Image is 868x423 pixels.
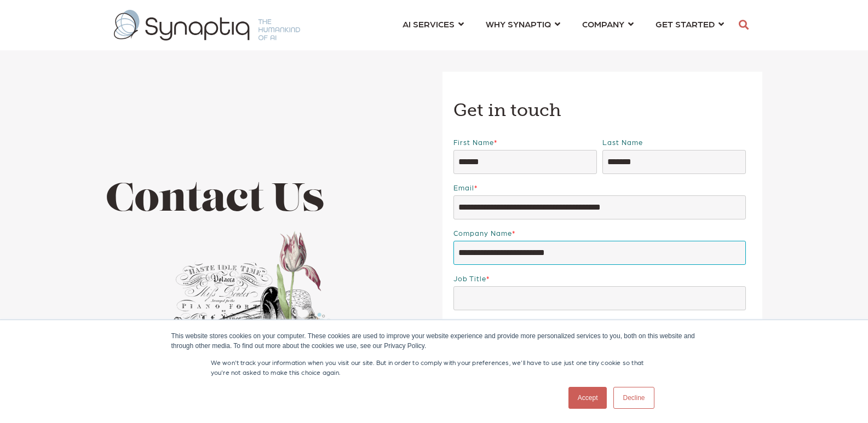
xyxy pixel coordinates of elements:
span: Job Title [453,274,486,282]
span: WHY SYNAPTIQ [486,16,551,31]
span: Last name [602,138,643,146]
div: This website stores cookies on your computer. These cookies are used to improve your website expe... [171,331,697,351]
nav: menu [392,5,735,45]
a: COMPANY [582,14,634,34]
span: Company name [453,229,512,237]
span: GET STARTED [656,16,715,31]
h3: Get in touch [453,99,752,122]
img: Collage of phonograph, flowers, and elephant and a hand [106,228,333,396]
a: Decline [613,387,654,409]
a: Accept [568,387,607,409]
span: First name [453,138,494,146]
a: AI SERVICES [403,14,464,34]
a: GET STARTED [656,14,724,34]
a: WHY SYNAPTIQ [486,14,560,34]
img: synaptiq logo-1 [114,10,300,40]
span: AI SERVICES [403,16,455,31]
span: COMPANY [582,16,624,31]
h1: Contact Us [106,179,426,223]
span: Email [453,183,474,192]
p: We won't track your information when you visit our site. But in order to comply with your prefere... [211,357,658,377]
